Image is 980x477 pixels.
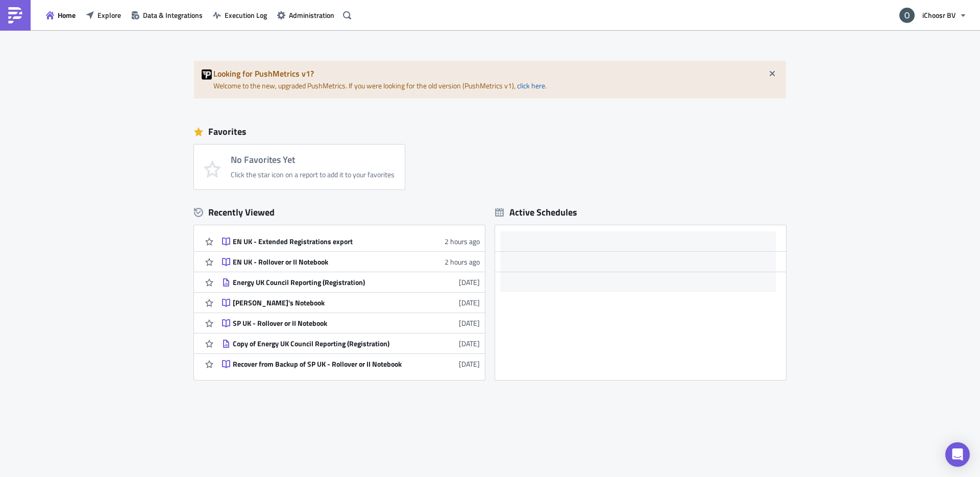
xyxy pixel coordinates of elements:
div: [PERSON_NAME]'s Notebook [233,298,411,307]
span: Data & Integrations [143,10,203,20]
span: iChoosr BV [922,10,955,20]
a: [PERSON_NAME]'s Notebook[DATE] [222,293,480,313]
div: Energy UK Council Reporting (Registration) [233,278,411,287]
div: SP UK - Rollover or II Notebook [233,319,411,328]
time: 2025-09-04T08:28:36Z [445,256,480,267]
img: Avatar [898,7,916,24]
button: iChoosr BV [893,4,972,27]
div: Welcome to the new, upgraded PushMetrics. If you were looking for the old version (PushMetrics v1... [194,61,786,99]
img: PushMetrics [7,7,23,23]
div: Copy of Energy UK Council Reporting (Registration) [233,339,411,348]
time: 2025-08-29T13:11:36Z [459,318,480,328]
span: Execution Log [225,10,267,20]
time: 2025-08-11T09:19:33Z [459,359,480,369]
a: Recover from Backup of SP UK - Rollover or II Notebook[DATE] [222,354,480,374]
button: Execution Log [208,7,272,23]
div: Click the star icon on a report to add it to your favorites [231,170,395,179]
button: Administration [272,7,339,23]
div: EN UK - Extended Registrations export [233,237,411,246]
a: EN UK - Extended Registrations export2 hours ago [222,231,480,251]
button: Home [41,7,81,23]
div: Recover from Backup of SP UK - Rollover or II Notebook [233,360,411,369]
span: Explore [97,10,121,20]
time: 2025-09-04T08:37:24Z [445,236,480,247]
h5: Looking for PushMetrics v1? [213,69,778,78]
a: SP UK - Rollover or II Notebook[DATE] [222,313,480,333]
a: Copy of Energy UK Council Reporting (Registration)[DATE] [222,333,480,353]
div: EN UK - Rollover or II Notebook [233,257,411,267]
a: EN UK - Rollover or II Notebook2 hours ago [222,252,480,272]
a: click here [517,80,545,91]
div: Favorites [194,124,786,139]
div: Open Intercom Messenger [945,442,970,467]
time: 2025-08-27T12:56:51Z [459,338,480,349]
span: Administration [289,10,334,20]
button: Data & Integrations [126,7,208,23]
h4: No Favorites Yet [231,155,395,165]
span: Home [58,10,76,20]
time: 2025-09-01T14:18:49Z [459,297,480,308]
a: Energy UK Council Reporting (Registration)[DATE] [222,272,480,292]
div: Active Schedules [495,206,577,218]
button: Explore [81,7,126,23]
time: 2025-09-03T08:41:11Z [459,277,480,288]
div: Recently Viewed [194,205,485,220]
